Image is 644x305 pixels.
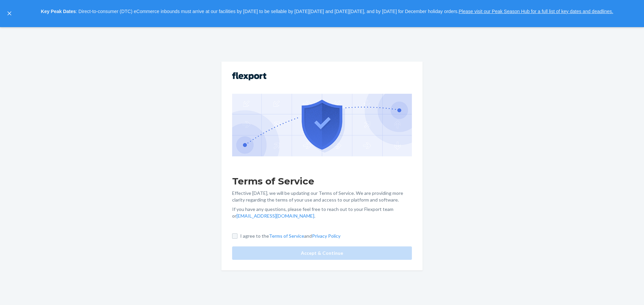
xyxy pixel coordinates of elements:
[232,72,266,80] img: Flexport logo
[6,10,13,17] button: close,
[232,246,412,260] button: Accept & Continue
[269,233,304,239] a: Terms of Service
[232,94,412,156] img: GDPR Compliance
[232,190,412,203] p: Effective [DATE], we will be updating our Terms of Service. We are providing more clarity regardi...
[312,233,340,239] a: Privacy Policy
[232,175,412,187] h1: Terms of Service
[236,213,314,219] a: [EMAIL_ADDRESS][DOMAIN_NAME]
[459,9,613,14] a: Please visit our Peak Season Hub for a full list of key dates and deadlines.
[232,233,237,239] input: I agree to theTerms of ServiceandPrivacy Policy
[240,233,340,239] p: I agree to the and
[16,6,638,17] p: : Direct-to-consumer (DTC) eCommerce inbounds must arrive at our facilities by [DATE] to be sella...
[232,206,412,219] p: If you have any questions, please feel free to reach out to your Flexport team or .
[41,9,76,14] strong: Key Peak Dates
